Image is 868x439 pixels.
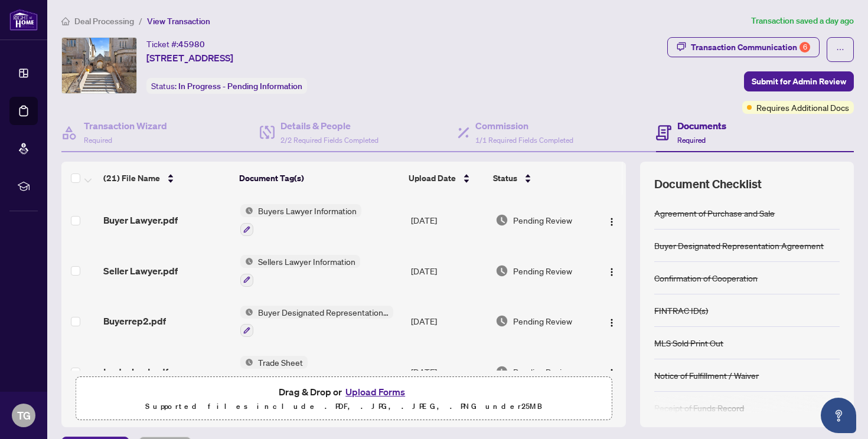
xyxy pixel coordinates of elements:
[607,267,616,277] img: Logo
[406,346,491,397] td: [DATE]
[253,356,308,369] span: Trade Sheet
[493,172,517,185] span: Status
[654,207,775,219] div: Agreement of Purchase and Sale
[240,255,360,287] button: Status IconSellers Lawyer Information
[744,71,854,91] button: Submit for Admin Review
[240,204,361,236] button: Status IconBuyers Lawyer Information
[84,119,167,133] h4: Transaction Wizard
[280,136,378,145] span: 2/2 Required Fields Completed
[513,365,572,378] span: Pending Review
[147,16,210,27] span: View Transaction
[76,377,611,421] span: Drag & Drop orUpload FormsSupported files include .PDF, .JPG, .JPEG, .PNG under25MB
[103,213,178,227] span: Buyer Lawyer.pdf
[495,365,508,378] img: Document Status
[103,172,160,185] span: (21) File Name
[654,304,708,317] div: FINTRAC ID(s)
[654,369,759,382] div: Notice of Fulfillment / Waiver
[836,45,844,54] span: ellipsis
[488,162,593,195] th: Status
[607,217,616,227] img: Logo
[691,38,810,57] div: Transaction Communication
[279,384,409,399] span: Drag & Drop or
[83,399,604,414] p: Supported files include .PDF, .JPG, .JPEG, .PNG under 25 MB
[234,162,404,195] th: Document Tag(s)
[475,136,573,145] span: 1/1 Required Fields Completed
[103,314,166,328] span: Buyerrep2.pdf
[103,365,168,379] span: tradesheet.pdf
[240,306,253,319] img: Status Icon
[406,195,491,245] td: [DATE]
[74,16,134,27] span: Deal Processing
[654,239,824,252] div: Buyer Designated Representation Agreement
[253,255,360,268] span: Sellers Lawyer Information
[513,214,572,227] span: Pending Review
[178,81,302,91] span: In Progress - Pending Information
[253,204,361,217] span: Buyers Lawyer Information
[475,119,573,133] h4: Commission
[513,314,572,327] span: Pending Review
[821,398,856,433] button: Open asap
[61,17,70,25] span: home
[9,9,38,31] img: logo
[139,14,142,28] li: /
[404,162,488,195] th: Upload Date
[602,362,621,381] button: Logo
[677,136,706,145] span: Required
[513,264,572,277] span: Pending Review
[146,37,205,51] div: Ticket #:
[240,356,308,388] button: Status IconTrade Sheet
[495,264,508,277] img: Document Status
[99,162,234,195] th: (21) File Name
[800,42,810,53] div: 6
[654,271,758,284] div: Confirmation of Cooperation
[178,39,205,50] span: 45980
[342,384,409,399] button: Upload Forms
[406,296,491,347] td: [DATE]
[240,255,253,268] img: Status Icon
[62,38,136,93] img: IMG-X12194453_1.jpg
[654,336,723,349] div: MLS Sold Print Out
[677,119,726,133] h4: Documents
[752,72,846,91] span: Submit for Admin Review
[495,314,508,327] img: Document Status
[602,312,621,330] button: Logo
[103,264,178,278] span: Seller Lawyer.pdf
[406,245,491,296] td: [DATE]
[146,51,233,65] span: [STREET_ADDRESS]
[602,261,621,280] button: Logo
[240,306,393,338] button: Status IconBuyer Designated Representation Agreement
[84,136,112,145] span: Required
[17,407,31,424] span: TG
[280,119,378,133] h4: Details & People
[146,78,307,94] div: Status:
[756,101,849,114] span: Requires Additional Docs
[253,306,393,319] span: Buyer Designated Representation Agreement
[667,37,820,57] button: Transaction Communication6
[240,204,253,217] img: Status Icon
[607,318,616,327] img: Logo
[495,214,508,227] img: Document Status
[654,176,762,192] span: Document Checklist
[409,172,456,185] span: Upload Date
[751,14,854,28] article: Transaction saved a day ago
[607,368,616,378] img: Logo
[602,211,621,230] button: Logo
[240,356,253,369] img: Status Icon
